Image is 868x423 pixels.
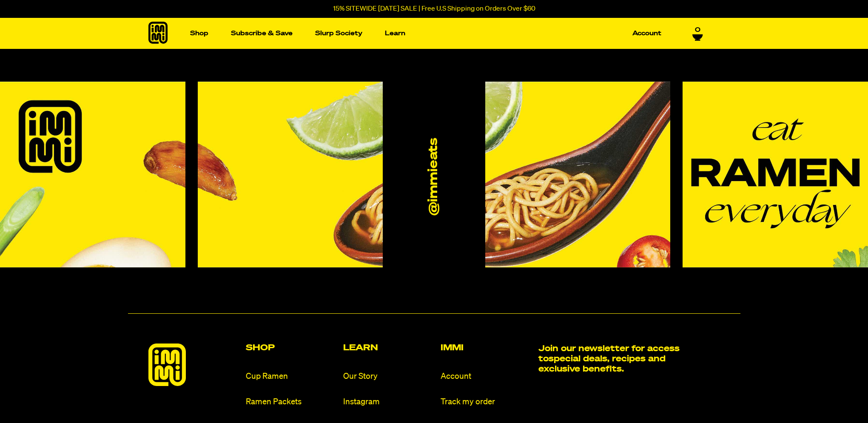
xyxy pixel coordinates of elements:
a: Our Story [343,371,434,382]
a: Cup Ramen [246,371,336,382]
a: Account [441,371,531,382]
p: 15% SITEWIDE [DATE] SALE | Free U.S Shipping on Orders Over $60 [333,5,535,13]
img: Instagram [683,82,868,267]
a: Learn [381,27,409,40]
a: @immieats [427,138,441,215]
img: Instagram [198,82,383,267]
h2: Shop [246,344,336,352]
a: 0 [692,24,703,38]
a: Track my order [441,396,531,408]
span: 0 [695,24,700,31]
a: Slurp Society [312,27,366,40]
a: Ramen Packets [246,396,336,408]
a: Subscribe & Save [228,27,296,40]
a: Shop [187,27,212,40]
nav: Main navigation [187,18,665,49]
h2: Join our newsletter for access to special deals, recipes and exclusive benefits. [538,344,685,374]
img: Instagram [485,82,671,267]
a: Account [629,27,665,40]
h2: Learn [343,344,434,352]
h2: Immi [441,344,531,352]
a: Instagram [343,396,434,408]
img: immieats [148,344,186,386]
